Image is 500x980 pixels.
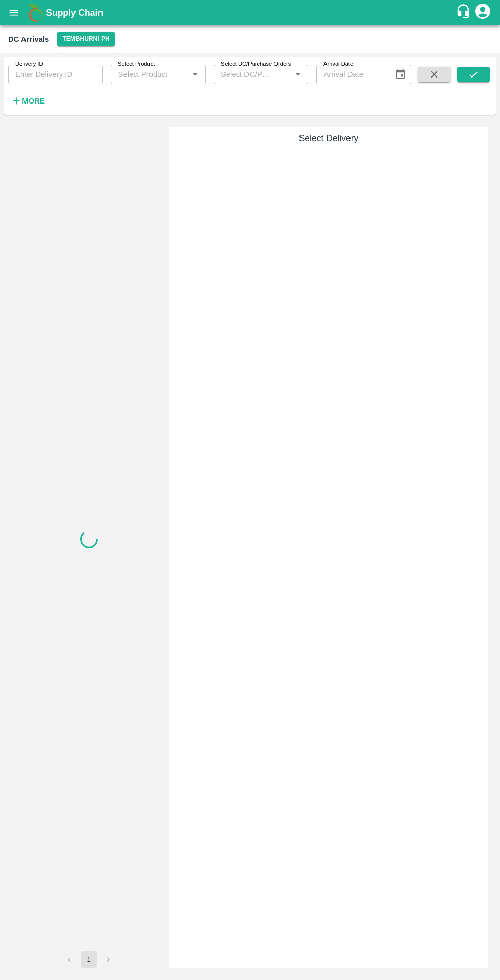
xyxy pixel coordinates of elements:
[26,3,46,23] img: logo
[8,92,47,110] button: More
[57,32,114,46] button: Select DC
[473,2,492,23] div: account of current user
[118,60,155,68] label: Select Product
[46,6,456,20] a: Supply Chain
[81,951,97,968] button: page 1
[8,65,103,84] input: Enter Delivery ID
[189,68,202,81] button: Open
[15,60,43,68] label: Delivery ID
[173,131,484,145] h6: Select Delivery
[114,68,185,81] input: Select Product
[316,65,386,84] input: Arrival Date
[60,951,118,968] nav: pagination navigation
[217,68,275,81] input: Select DC/Purchase Orders
[291,68,305,81] button: Open
[391,65,410,84] button: Choose date
[22,97,45,105] strong: More
[46,8,103,18] b: Supply Chain
[2,1,26,24] button: open drawer
[323,60,353,68] label: Arrival Date
[8,33,49,46] div: DC Arrivals
[456,4,473,22] div: customer-support
[221,60,291,68] label: Select DC/Purchase Orders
